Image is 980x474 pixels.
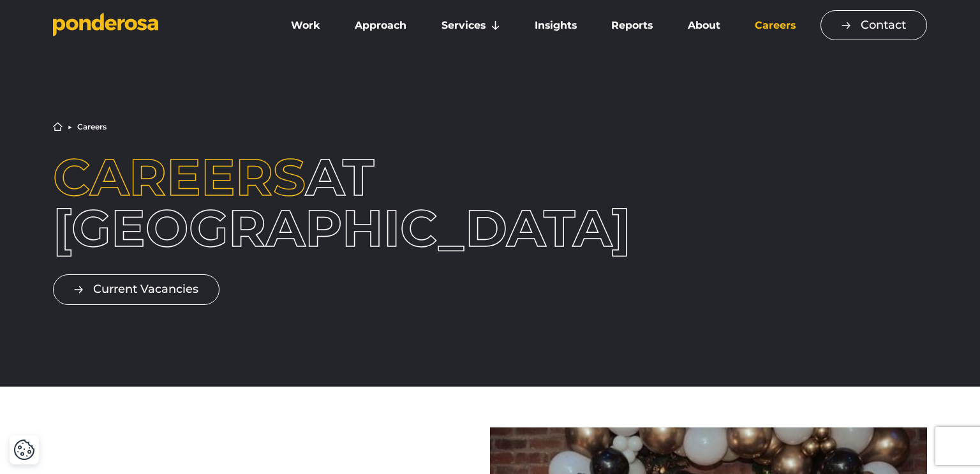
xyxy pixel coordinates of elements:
[597,12,667,39] a: Reports
[13,439,35,461] img: Revisit consent button
[53,146,306,208] span: Careers
[520,12,591,39] a: Insights
[53,13,257,38] a: Go to homepage
[820,10,927,40] a: Contact
[740,12,810,39] a: Careers
[13,439,35,461] button: Cookie Settings
[53,122,63,131] a: Home
[68,123,72,131] li: ▶︎
[672,12,734,39] a: About
[340,12,421,39] a: Approach
[53,152,406,254] h1: at [GEOGRAPHIC_DATA]
[276,12,335,39] a: Work
[53,274,219,304] a: Current Vacancies
[77,123,107,131] li: Careers
[427,12,515,39] a: Services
